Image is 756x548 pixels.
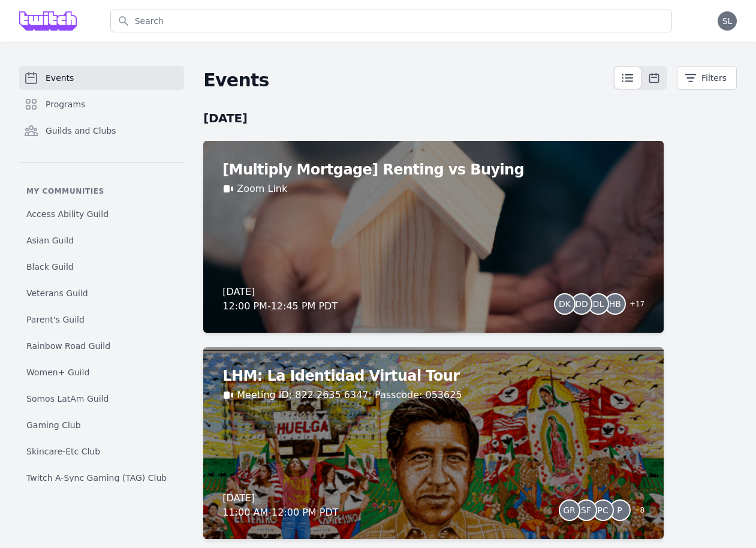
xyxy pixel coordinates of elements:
span: Parent's Guild [26,314,85,326]
a: Events [19,66,184,90]
a: Twitch A-Sync Gaming (TAG) Club [19,467,184,489]
a: Black Guild [19,256,184,278]
input: Search [110,10,672,32]
button: SL [718,11,737,31]
span: Skincare-Etc Club [26,445,100,457]
div: [DATE] 12:00 PM - 12:45 PM PDT [222,285,338,314]
h2: LHM: La Identidad Virtual Tour [222,366,644,386]
button: Filters [677,66,737,90]
a: Programs [19,92,184,116]
span: SF [581,506,591,514]
span: Black Guild [26,261,74,273]
span: SL [722,17,733,25]
a: Access Ability Guild [19,203,184,225]
a: Gaming Club [19,414,184,436]
a: [Multiply Mortgage] Renting vs BuyingZoom Link[DATE]12:00 PM-12:45 PM PDTDKDDDLHB+17 [203,141,664,333]
h2: [DATE] [203,110,664,127]
span: + 8 [627,503,645,520]
span: P [617,506,622,514]
a: Meeting ID: 822 2635 6347; Passcode: 053625 [237,388,462,402]
span: Twitch A-Sync Gaming (TAG) Club [26,472,167,484]
a: Rainbow Road Guild [19,335,184,357]
span: DL [593,300,604,308]
span: Asian Guild [26,234,74,246]
span: Rainbow Road Guild [26,340,110,352]
a: Women+ Guild [19,362,184,383]
span: DK [559,300,571,308]
a: Somos LatAm Guild [19,388,184,410]
span: Somos LatAm Guild [26,393,109,405]
span: Access Ability Guild [26,208,109,220]
img: Grove [19,11,77,31]
div: [DATE] 11:00 AM - 12:00 PM PDT [222,491,338,520]
span: Women+ Guild [26,366,89,378]
span: DD [575,300,588,308]
p: My communities [19,186,184,196]
span: Events [46,72,74,84]
a: Guilds and Clubs [19,119,184,143]
h2: Events [203,70,613,91]
span: Guilds and Clubs [46,125,116,137]
span: PC [597,506,608,514]
span: HB [609,300,621,308]
a: Veterans Guild [19,282,184,304]
h2: [Multiply Mortgage] Renting vs Buying [222,160,644,179]
span: Programs [46,98,85,110]
a: Zoom Link [237,182,287,196]
a: LHM: La Identidad Virtual TourMeeting ID: 822 2635 6347; Passcode: 053625[DATE]11:00 AM-12:00 PM ... [203,347,664,539]
span: Veterans Guild [26,287,88,299]
a: Asian Guild [19,230,184,251]
a: Skincare-Etc Club [19,441,184,462]
span: GR [563,506,576,514]
nav: Sidebar [19,66,184,482]
span: + 17 [622,297,644,314]
a: Parent's Guild [19,309,184,330]
span: Gaming Club [26,419,81,431]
